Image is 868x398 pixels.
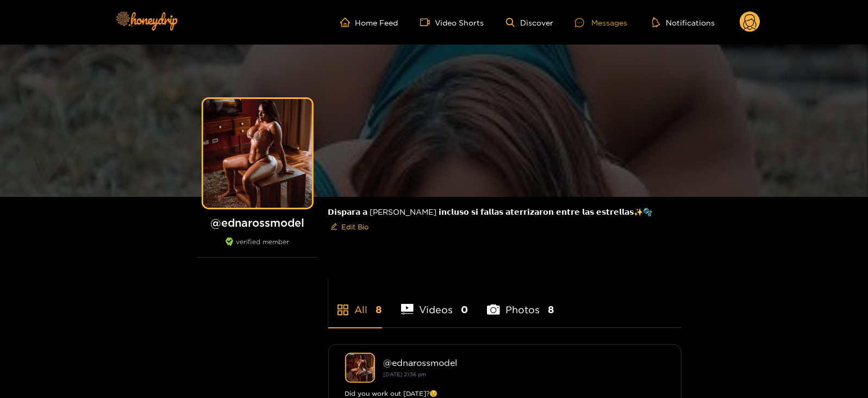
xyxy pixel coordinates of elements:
[384,371,427,377] small: [DATE] 21:36 pm
[345,353,375,383] img: ednarossmodel
[328,197,682,244] div: 𝗗𝗶𝘀𝗽𝗮𝗿𝗮 𝗮 [PERSON_NAME] 𝗶𝗻𝗰𝗹𝘂𝘀𝗼 𝘀𝗶 𝗳𝗮𝗹𝗹𝗮𝘀 𝗮𝘁𝗲𝗿𝗿𝗶𝘇𝗮𝗿𝗼𝗻 𝗲𝗻𝘁𝗿𝗲 𝗹𝗮𝘀 𝗲𝘀𝘁𝗿𝗲𝗹𝗹𝗮𝘀✨🫧
[342,221,369,232] span: Edit Bio
[487,278,554,327] li: Photos
[649,17,718,28] button: Notifications
[198,216,317,229] h1: @ ednarossmodel
[340,17,355,27] span: home
[340,17,398,27] a: Home Feed
[575,16,627,29] div: Messages
[376,303,382,316] span: 8
[328,278,382,327] li: All
[548,303,554,316] span: 8
[401,278,469,327] li: Videos
[330,223,338,231] span: edit
[461,303,468,316] span: 0
[328,218,371,235] button: editEdit Bio
[506,18,553,27] a: Discover
[336,303,349,316] span: appstore
[420,17,435,27] span: video-camera
[420,17,484,27] a: Video Shorts
[198,238,317,258] div: verified member
[384,358,665,368] div: @ ednarossmodel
